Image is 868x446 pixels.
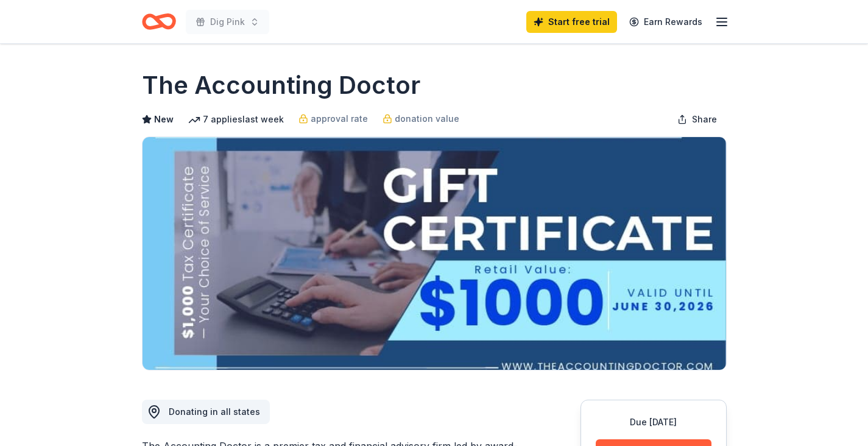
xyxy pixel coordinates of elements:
[143,137,726,370] img: Image for The Accounting Doctor
[622,11,710,33] a: Earn Rewards
[668,107,727,132] button: Share
[188,112,284,127] div: 7 applies last week
[154,112,174,127] span: New
[142,7,176,36] a: Home
[210,15,245,29] span: Dig Pink
[383,111,459,126] a: donation value
[142,68,420,102] h1: The Accounting Doctor
[298,111,368,126] a: approval rate
[596,415,711,430] div: Due [DATE]
[395,111,459,126] span: donation value
[311,111,368,126] span: approval rate
[526,11,617,33] a: Start free trial
[692,112,717,127] span: Share
[169,406,260,417] span: Donating in all states
[186,10,269,34] button: Dig Pink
